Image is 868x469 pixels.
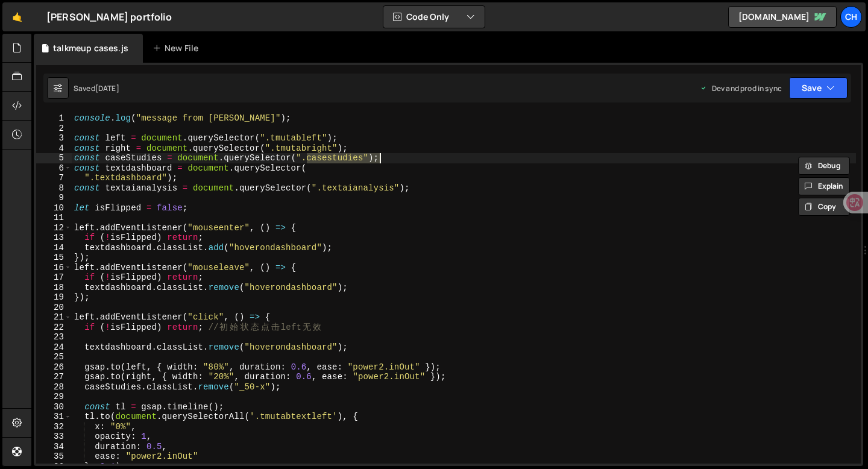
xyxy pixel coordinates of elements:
div: 15 [36,253,72,263]
div: 25 [36,352,72,362]
div: 23 [36,332,72,342]
div: 5 [36,153,72,163]
div: [PERSON_NAME] portfolio [46,10,172,24]
div: 4 [36,143,72,154]
div: 33 [36,432,72,442]
div: 13 [36,233,72,243]
button: Debug [798,157,850,175]
div: 32 [36,422,72,432]
div: New File [153,42,203,54]
div: 12 [36,223,72,233]
div: 7 [36,173,72,183]
div: 24 [36,342,72,353]
a: [DOMAIN_NAME] [728,6,837,28]
div: 26 [36,362,72,373]
button: Code Only [383,6,485,28]
div: 19 [36,292,72,303]
div: 21 [36,312,72,323]
div: 27 [36,372,72,382]
a: 🤙 [2,2,32,31]
div: 18 [36,283,72,293]
div: 20 [36,303,72,313]
div: 16 [36,263,72,273]
div: 2 [36,124,72,134]
div: Saved [74,83,119,93]
div: [DATE] [95,83,119,93]
button: Explain [798,177,850,195]
div: 31 [36,412,72,422]
div: 1 [36,113,72,124]
div: 34 [36,442,72,452]
div: Dev and prod in sync [700,83,782,93]
div: 29 [36,392,72,402]
div: 6 [36,163,72,174]
div: 3 [36,133,72,143]
button: Copy [798,198,850,216]
div: 30 [36,402,72,412]
div: 17 [36,272,72,283]
div: 10 [36,203,72,213]
div: 14 [36,243,72,253]
div: 22 [36,323,72,333]
div: talkmeup cases.js [53,42,128,54]
div: 8 [36,183,72,194]
button: Save [789,77,848,99]
div: 35 [36,452,72,462]
a: Ch [840,6,862,28]
div: 9 [36,193,72,203]
div: 28 [36,382,72,392]
div: 11 [36,213,72,223]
